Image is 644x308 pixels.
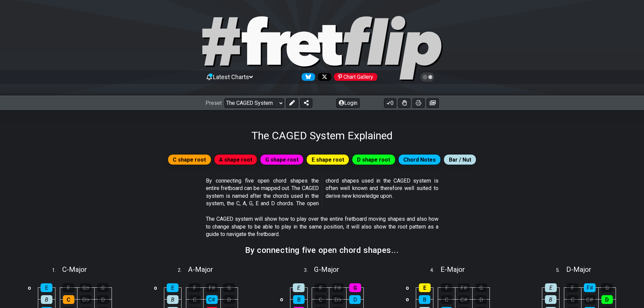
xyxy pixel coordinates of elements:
[332,295,343,304] div: D♭
[315,295,326,304] div: C
[304,267,314,274] span: 3 .
[80,295,92,304] div: D♭
[567,283,578,292] div: F
[206,283,218,292] div: F♯
[97,295,109,304] div: D
[173,155,206,165] span: C shape root
[419,283,431,292] div: E
[188,265,213,274] span: A - Major
[458,283,470,292] div: F♯
[224,98,284,108] select: Preset
[556,267,566,274] span: 5 .
[384,98,396,108] button: 0
[252,129,392,142] h1: The CAGED System Explained
[167,295,178,304] div: B
[206,295,218,304] div: C♯
[293,295,305,304] div: B
[178,267,188,274] span: 2 .
[293,283,305,292] div: E
[219,155,252,165] span: A shape root
[424,74,431,80] span: Toggle light / dark theme
[41,295,52,304] div: B
[601,295,613,304] div: D
[601,283,613,292] div: G
[441,283,453,292] div: F
[300,98,312,108] button: Share Preset
[206,100,222,106] span: Preset
[441,295,452,304] div: C
[25,282,33,294] td: o
[427,98,439,108] button: Create image
[97,283,109,292] div: G
[265,155,299,165] span: G shape root
[475,283,487,292] div: G
[314,265,339,274] span: G - Major
[331,73,377,81] a: #fretflip at Pinterest
[398,98,410,108] button: Toggle Dexterity for all fretkits
[336,98,360,108] button: Login
[206,177,438,208] p: By connecting five open chord shapes the entire fretboard can be mapped out. The CAGED system is ...
[80,283,92,292] div: G♭
[475,295,487,304] div: D
[63,283,74,292] div: F
[312,155,344,165] span: E shape root
[458,295,470,304] div: C♯
[151,282,160,294] td: o
[449,155,471,165] span: Bar / Nut
[349,295,361,304] div: D
[206,215,438,238] p: The CAGED system will show how to play over the entire fretboard moving shapes and also how to ch...
[567,295,578,304] div: C
[52,267,62,274] span: 1 .
[584,295,596,304] div: C♯
[349,283,361,292] div: G
[62,265,87,274] span: C - Major
[63,295,74,304] div: C
[419,295,430,304] div: B
[584,283,596,292] div: F♯
[223,283,235,292] div: G
[403,282,411,294] td: o
[545,283,557,292] div: E
[430,267,440,274] span: 4 .
[189,295,200,304] div: C
[332,283,344,292] div: F♯
[278,293,286,305] td: o
[412,98,425,108] button: Print
[286,98,298,108] button: Edit Preset
[334,73,377,81] div: Chart Gallery
[566,265,591,274] span: D - Major
[403,155,436,165] span: Chord Notes
[403,293,411,305] td: o
[213,73,249,80] span: Latest Charts
[315,283,327,292] div: F
[357,155,390,165] span: D shape root
[299,73,315,81] a: Follow #fretflip at Bluesky
[189,283,200,292] div: F
[545,295,556,304] div: B
[245,246,399,254] h2: By connecting five open chord shapes...
[223,295,235,304] div: D
[167,283,178,292] div: E
[440,265,465,274] span: E - Major
[315,73,331,81] a: Follow #fretflip at X
[41,283,52,292] div: E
